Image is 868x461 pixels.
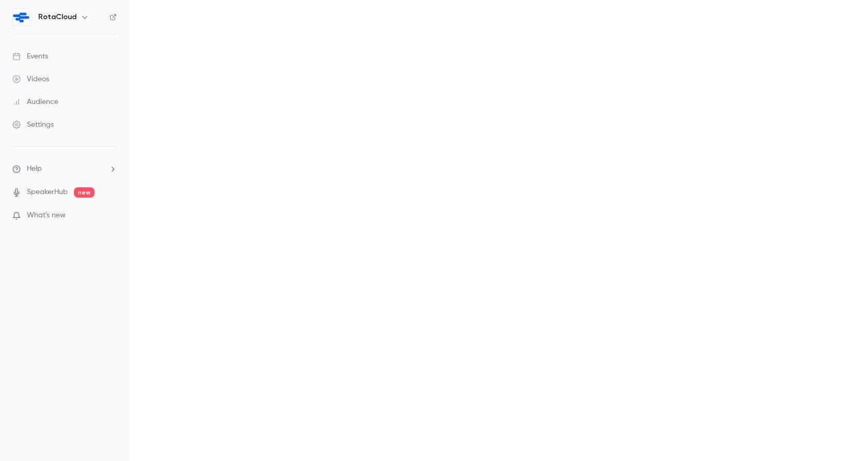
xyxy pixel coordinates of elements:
[12,97,58,107] div: Audience
[74,187,95,198] span: new
[13,9,29,25] img: RotaCloud
[12,51,48,62] div: Events
[12,74,49,84] div: Videos
[27,187,68,198] a: SpeakerHub
[12,163,117,174] li: help-dropdown-opener
[38,12,76,22] h6: RotaCloud
[27,210,66,221] span: What's new
[27,163,42,174] span: Help
[12,120,54,130] div: Settings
